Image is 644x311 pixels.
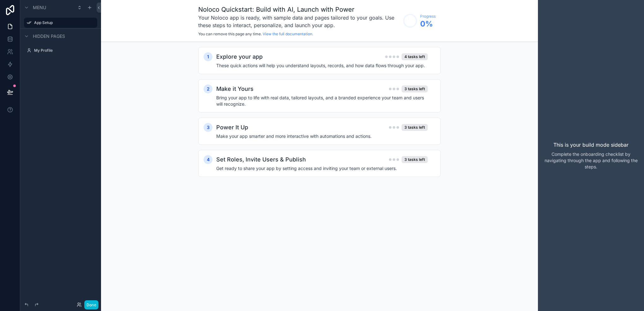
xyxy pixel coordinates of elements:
div: 4 tasks left [402,53,428,60]
p: Complete the onboarding checklist by navigating through the app and following the steps. [543,151,639,170]
span: Progress [420,14,436,19]
div: 3 tasks left [402,85,428,92]
h2: Power It Up [216,123,248,132]
div: scrollable content [101,42,538,194]
div: 1 [204,52,212,61]
h3: Your Noloco app is ready, with sample data and pages tailored to your goals. Use these steps to i... [198,14,400,29]
p: This is your build mode sidebar [553,141,629,149]
div: 3 [204,123,212,132]
h2: Explore your app [216,52,263,61]
h4: Bring your app to life with real data, tailored layouts, and a branded experience your team and u... [216,95,428,107]
div: 3 tasks left [402,124,428,131]
h2: Set Roles, Invite Users & Publish [216,155,306,164]
a: View the full documentation. [263,32,313,36]
h4: Get ready to share your app by setting access and inviting your team or external users. [216,165,428,172]
label: My Profile [34,48,96,53]
label: App Setup [34,20,93,25]
button: Done [84,300,98,309]
div: 2 [204,85,212,93]
h4: Make your app smarter and more interactive with automations and actions. [216,133,428,139]
span: You can remove this page any time. [198,32,262,36]
span: Hidden pages [33,33,65,39]
h2: Make it Yours [216,85,253,93]
span: 0 % [420,19,436,29]
span: Menu [33,4,46,11]
div: 4 [204,155,212,164]
h1: Noloco Quickstart: Build with AI, Launch with Power [198,5,400,14]
h4: These quick actions will help you understand layouts, records, and how data flows through your app. [216,62,428,69]
div: 3 tasks left [402,156,428,163]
